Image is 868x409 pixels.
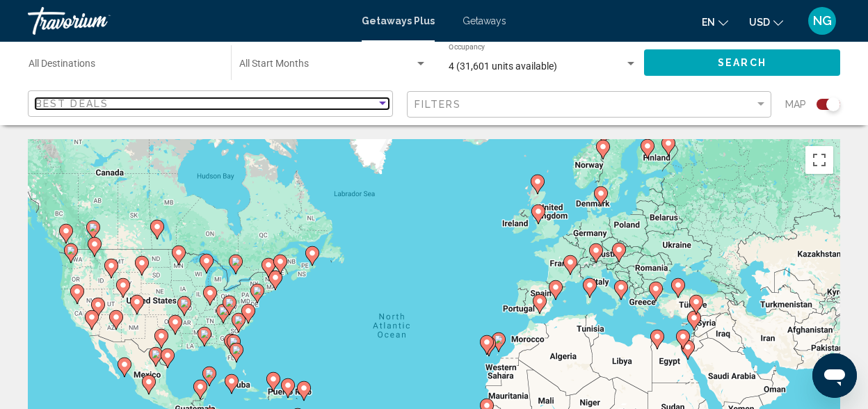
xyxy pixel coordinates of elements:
a: Travorium [28,7,348,35]
iframe: Button to launch messaging window [812,353,857,398]
span: en [702,17,715,28]
a: Getaways Plus [362,15,435,26]
span: Filters [415,99,462,110]
a: Getaways [463,15,506,26]
button: Change currency [749,12,783,32]
button: User Menu [804,6,840,35]
span: NG [813,14,832,28]
button: Change language [702,12,728,32]
button: Filter [407,90,772,119]
mat-select: Sort by [35,98,389,110]
button: Toggle fullscreen view [805,146,833,174]
span: Best Deals [35,98,108,109]
span: 4 (31,601 units available) [449,61,557,72]
span: Map [785,95,806,114]
button: Search [644,49,840,75]
span: USD [749,17,770,28]
span: Search [718,58,766,69]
